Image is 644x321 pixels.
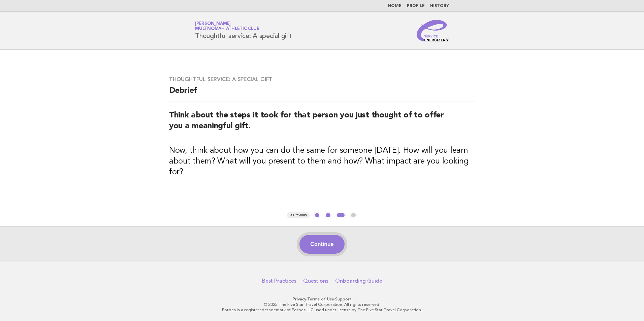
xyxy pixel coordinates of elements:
h3: Thoughtful service: A special gift [169,76,475,83]
a: [PERSON_NAME]Multnomah Athletic Club [195,22,259,31]
a: Questions [303,278,328,284]
p: · · [116,296,528,302]
button: 3 [336,212,346,219]
a: Onboarding Guide [335,278,382,284]
a: Privacy [293,297,306,301]
a: Best Practices [262,278,296,284]
h3: Now, think about how you can do the same for someone [DATE]. How will you learn about them? What ... [169,145,475,178]
a: History [430,4,449,8]
button: < Previous [287,212,309,219]
p: © 2025 The Five Star Travel Corporation. All rights reserved. [116,302,528,307]
a: Support [335,297,352,301]
a: Terms of Use [307,297,334,301]
p: Forbes is a registered trademark of Forbes LLC used under license by The Five Star Travel Corpora... [116,307,528,313]
button: 1 [314,212,321,219]
h2: Think about the steps it took for that person you just thought of to offer you a meaningful gift. [169,110,475,137]
span: Multnomah Athletic Club [195,27,259,31]
h2: Debrief [169,85,475,102]
img: Service Energizers [417,20,449,41]
button: Continue [299,235,344,254]
a: Profile [407,4,425,8]
a: Home [388,4,401,8]
h1: Thoughtful service: A special gift [195,22,292,39]
button: 2 [325,212,331,219]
